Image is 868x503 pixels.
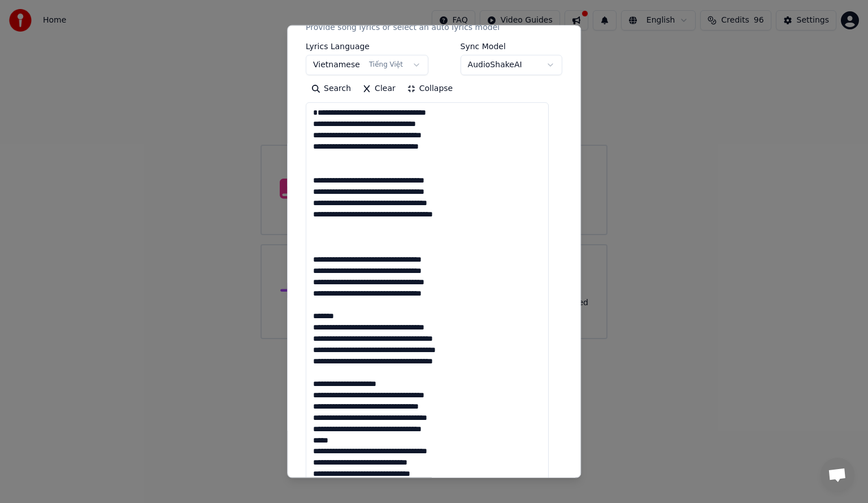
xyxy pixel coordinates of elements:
button: Search [306,80,357,98]
button: Collapse [401,80,459,98]
p: Provide song lyrics or select an auto lyrics model [306,22,500,33]
button: Clear [357,80,401,98]
label: Sync Model [461,42,562,50]
label: Lyrics Language [306,42,428,50]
